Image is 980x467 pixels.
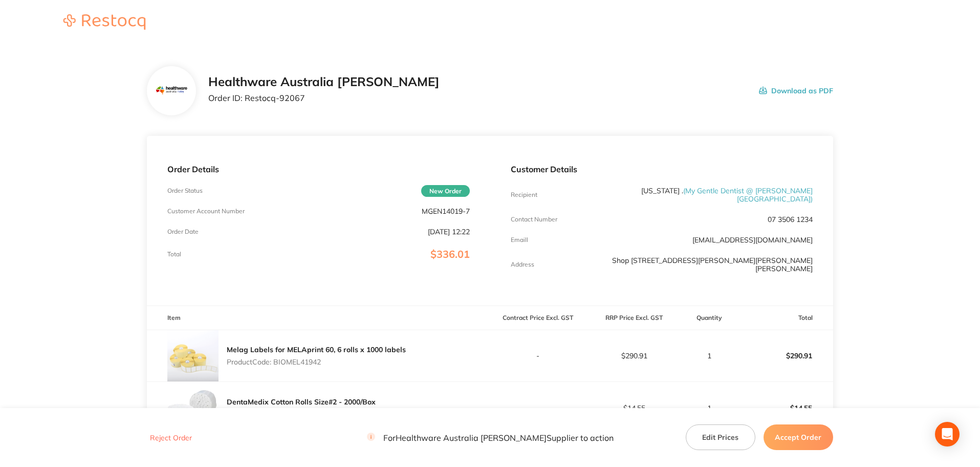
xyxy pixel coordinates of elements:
p: Contact Number [511,216,557,223]
button: Download as PDF [759,75,833,107]
p: Recipient [511,191,537,198]
img: bHg2dmxnNA [167,382,219,434]
p: Order ID: Restocq- 92067 [208,93,440,103]
p: 07 3506 1234 [768,215,813,224]
span: ( My Gentle Dentist @ [PERSON_NAME][GEOGRAPHIC_DATA] ) [683,186,813,204]
th: RRP Price Excl. GST [586,306,682,330]
p: Order Status [167,187,203,194]
p: $290.91 [586,352,682,360]
p: - [491,352,586,360]
p: [US_STATE] . [611,187,813,203]
button: Accept Order [764,424,833,450]
p: Order Date [167,228,199,235]
p: - [491,404,586,412]
p: MGEN14019-7 [422,207,470,215]
p: [DATE] 12:22 [428,228,470,236]
p: Emaill [511,236,528,243]
p: Total [167,251,181,258]
th: Total [737,306,833,330]
div: Open Intercom Messenger [935,422,960,446]
p: Shop [STREET_ADDRESS][PERSON_NAME][PERSON_NAME][PERSON_NAME] [611,256,813,273]
p: Customer Account Number [167,208,245,215]
img: dWdlaXc5ZQ [167,330,219,381]
img: Mjc2MnhocQ [155,74,188,108]
p: 1 [683,404,736,412]
a: Restocq logo [53,14,156,31]
a: [EMAIL_ADDRESS][DOMAIN_NAME] [692,235,813,245]
th: Quantity [682,306,737,330]
p: Customer Details [511,165,813,174]
button: Reject Order [147,433,195,442]
span: $336.01 [430,248,470,260]
a: Melag Labels for MELAprint 60, 6 rolls x 1000 labels [227,345,406,354]
th: Item [147,306,490,330]
p: $290.91 [737,343,833,368]
p: Product Code: BIOMEL41942 [227,358,406,366]
span: New Order [421,185,470,197]
img: Restocq logo [53,14,156,30]
p: Address [511,261,534,268]
p: $14.55 [586,404,682,412]
p: Order Details [167,165,469,174]
th: Contract Price Excl. GST [490,306,586,330]
p: For Healthware Australia [PERSON_NAME] Supplier to action [367,433,614,442]
button: Edit Prices [686,424,755,450]
a: DentaMedix Cotton Rolls Size#2 - 2000/Box [227,397,376,407]
p: 1 [683,352,736,360]
p: $14.55 [737,396,833,420]
h2: Healthware Australia [PERSON_NAME] [208,75,440,89]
